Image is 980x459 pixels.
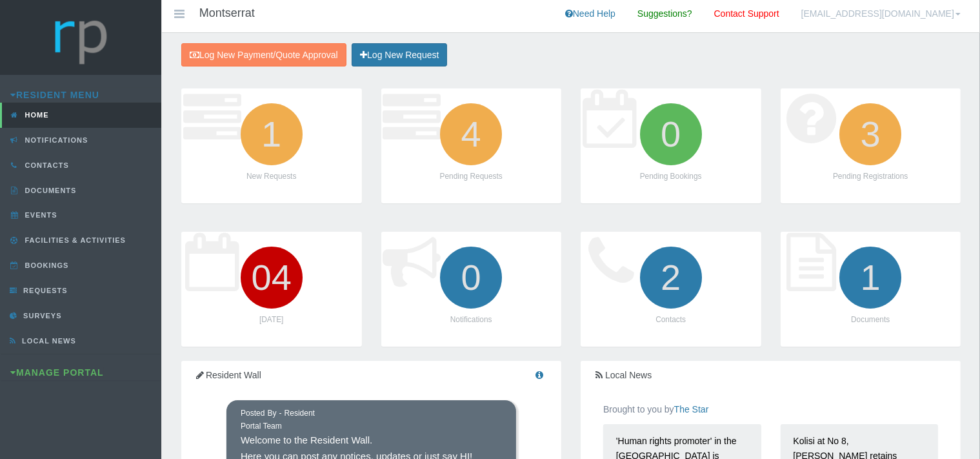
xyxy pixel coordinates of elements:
i: 0 [635,98,707,170]
a: Log New Payment/Quote Approval [181,43,346,67]
a: 1 New Requests [181,88,362,203]
a: Log New Request [352,43,447,67]
a: 1 Documents [781,232,961,346]
p: Notifications [394,314,549,326]
p: [DATE] [194,314,349,326]
span: Contacts [22,161,69,169]
i: 2 [635,241,707,314]
span: Requests [20,287,68,294]
h4: Montserrat [199,7,255,20]
i: 0 [435,241,507,314]
p: New Requests [194,170,349,183]
i: 3 [834,98,906,170]
p: Pending Registrations [794,170,948,183]
p: Contacts [594,314,748,326]
span: Events [22,211,57,219]
span: Notifications [22,136,88,144]
a: 0 Notifications [381,232,562,346]
a: 4 Pending Requests [381,88,562,203]
i: 04 [235,241,308,314]
a: 3 Pending Registrations [781,88,961,203]
span: Bookings [22,261,69,269]
i: 1 [834,241,906,314]
a: 2 Contacts [581,232,761,346]
p: Brought to you by [603,402,938,417]
div: Posted By - Resident Portal Team [241,407,315,433]
p: Pending Requests [394,170,549,183]
i: 4 [435,98,507,170]
a: Resident Menu [10,90,99,100]
span: Facilities & Activities [22,236,126,244]
span: Documents [22,187,77,194]
p: Documents [794,314,948,326]
i: 1 [235,98,308,170]
a: Manage Portal [10,367,104,378]
a: 0 Pending Bookings [581,88,761,203]
h5: Resident Wall [194,371,548,380]
span: Local News [19,337,76,345]
p: Pending Bookings [594,170,748,183]
h5: Local News [594,371,948,380]
a: The Star [674,404,709,414]
span: Surveys [20,312,61,320]
span: Home [22,111,49,119]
